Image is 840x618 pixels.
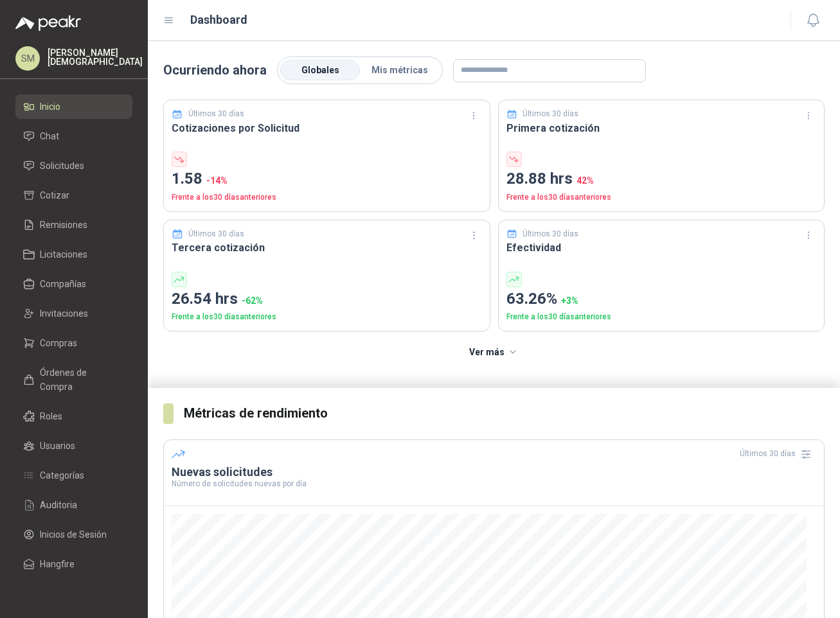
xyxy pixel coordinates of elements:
[172,120,482,136] h3: Cotizaciones por Solicitud
[15,183,132,207] a: Cotizar
[561,296,578,306] span: + 3 %
[40,188,69,202] span: Cotizar
[15,301,132,326] a: Invitaciones
[40,159,84,173] span: Solicitudes
[163,60,267,80] p: Ocurriendo ahora
[172,240,482,256] h3: Tercera cotización
[15,552,132,576] a: Hangfire
[40,100,60,114] span: Inicio
[15,154,132,178] a: Solicitudes
[40,129,59,143] span: Chat
[40,247,87,261] span: Licitaciones
[523,108,578,120] p: Últimos 30 días
[740,444,816,464] div: Últimos 30 días
[506,191,817,204] p: Frente a los 30 días anteriores
[40,336,77,350] span: Compras
[15,434,132,458] a: Usuarios
[206,175,228,186] span: -14 %
[172,464,816,480] h3: Nuevas solicitudes
[184,403,825,423] h3: Métricas de rendimiento
[506,167,817,191] p: 28.88 hrs
[172,167,482,191] p: 1.58
[188,108,244,120] p: Últimos 30 días
[15,124,132,148] a: Chat
[301,65,339,75] span: Globales
[40,468,84,482] span: Categorías
[172,480,816,488] p: Número de solicitudes nuevas por día
[15,493,132,517] a: Auditoria
[15,94,132,119] a: Inicio
[371,65,428,75] span: Mis métricas
[15,15,81,31] img: Logo peakr
[506,120,817,136] h3: Primera cotización
[576,175,594,186] span: 42 %
[40,306,88,321] span: Invitaciones
[40,218,87,232] span: Remisiones
[190,11,247,29] h1: Dashboard
[40,527,107,542] span: Inicios de Sesión
[188,228,244,240] p: Últimos 30 días
[242,296,263,306] span: -62 %
[15,463,132,488] a: Categorías
[15,272,132,296] a: Compañías
[40,557,75,571] span: Hangfire
[15,213,132,237] a: Remisiones
[172,311,482,323] p: Frente a los 30 días anteriores
[15,46,40,71] div: SM
[506,287,817,312] p: 63.26%
[172,191,482,204] p: Frente a los 30 días anteriores
[15,242,132,267] a: Licitaciones
[40,498,77,512] span: Auditoria
[40,366,120,394] span: Órdenes de Compra
[462,339,526,365] button: Ver más
[48,48,143,66] p: [PERSON_NAME] [DEMOGRAPHIC_DATA]
[506,240,817,256] h3: Efectividad
[15,331,132,355] a: Compras
[172,287,482,312] p: 26.54 hrs
[523,228,578,240] p: Últimos 30 días
[506,311,817,323] p: Frente a los 30 días anteriores
[15,404,132,428] a: Roles
[40,277,86,291] span: Compañías
[40,409,62,423] span: Roles
[15,522,132,547] a: Inicios de Sesión
[40,439,75,453] span: Usuarios
[15,360,132,399] a: Órdenes de Compra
